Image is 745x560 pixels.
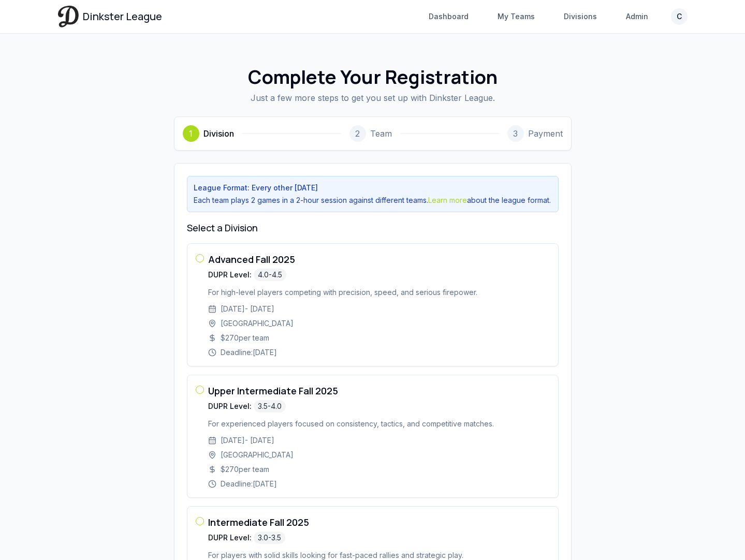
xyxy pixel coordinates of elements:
[221,304,274,314] span: [DATE] - [DATE]
[221,333,269,343] span: $ 270 per team
[620,7,654,26] a: Admin
[208,252,550,267] h3: Advanced Fall 2025
[83,9,162,24] span: Dinkster League
[422,7,475,26] a: Dashboard
[254,532,285,544] span: 3.0-3.5
[254,400,286,412] span: 3.5-4.0
[507,125,524,142] div: 3
[221,347,277,358] span: Deadline: [DATE]
[194,195,552,205] p: Each team plays 2 games in a 2-hour session against different teams. about the league format.
[221,464,269,475] span: $ 270 per team
[203,127,234,140] span: Division
[221,435,274,446] span: [DATE] - [DATE]
[558,7,603,26] a: Divisions
[194,183,552,193] p: League Format: Every other [DATE]
[208,419,550,429] p: For experienced players focused on consistency, tactics, and competitive matches.
[208,287,550,298] p: For high-level players competing with precision, speed, and serious firepower.
[58,6,79,27] img: Dinkster
[208,515,550,529] h3: Intermediate Fall 2025
[349,125,366,142] div: 2
[254,269,286,281] span: 4.0-4.5
[208,270,252,280] span: DUPR Level:
[58,6,162,27] a: Dinkster League
[491,7,541,26] a: My Teams
[208,401,252,411] span: DUPR Level:
[221,318,294,329] span: [GEOGRAPHIC_DATA]
[671,8,688,25] button: C
[428,196,467,204] a: Learn more
[187,220,559,235] h3: Select a Division
[221,479,277,489] span: Deadline: [DATE]
[183,125,199,142] div: 1
[75,92,671,104] p: Just a few more steps to get you set up with Dinkster League.
[75,67,671,87] h1: Complete Your Registration
[208,384,550,398] h3: Upper Intermediate Fall 2025
[208,533,252,543] span: DUPR Level:
[221,450,294,460] span: [GEOGRAPHIC_DATA]
[528,127,563,140] span: Payment
[370,127,392,140] span: Team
